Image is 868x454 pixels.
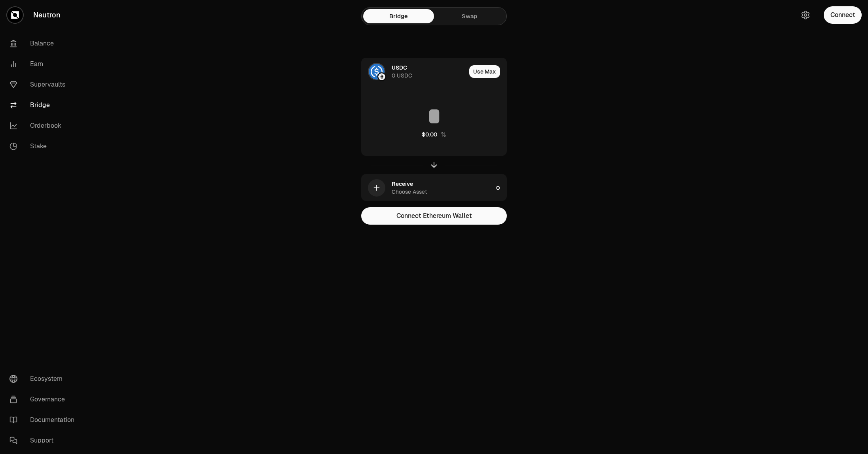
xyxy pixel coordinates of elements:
a: Bridge [363,9,434,23]
a: Bridge [3,95,85,115]
a: Documentation [3,410,85,430]
a: Governance [3,389,85,410]
button: Connect [824,6,862,24]
div: Choose Asset [392,188,427,196]
a: Earn [3,54,85,74]
button: Use Max [469,65,500,78]
img: Ethereum Logo [378,73,385,80]
div: $0.00 [422,131,437,138]
a: Supervaults [3,74,85,95]
div: ReceiveChoose Asset [362,174,493,201]
a: Balance [3,33,85,54]
a: Stake [3,136,85,157]
a: Orderbook [3,115,85,136]
div: USDC [392,64,407,72]
div: 0 USDC [392,72,412,79]
a: Ecosystem [3,369,85,389]
button: Connect Ethereum Wallet [361,207,507,225]
img: USDC Logo [369,64,385,79]
div: USDC LogoEthereum LogoUSDC0 USDC [362,58,466,85]
button: ReceiveChoose Asset0 [362,174,506,201]
button: $0.00 [422,131,447,138]
div: 0 [496,174,506,201]
a: Swap [434,9,505,23]
div: Receive [392,180,413,188]
a: Support [3,430,85,451]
